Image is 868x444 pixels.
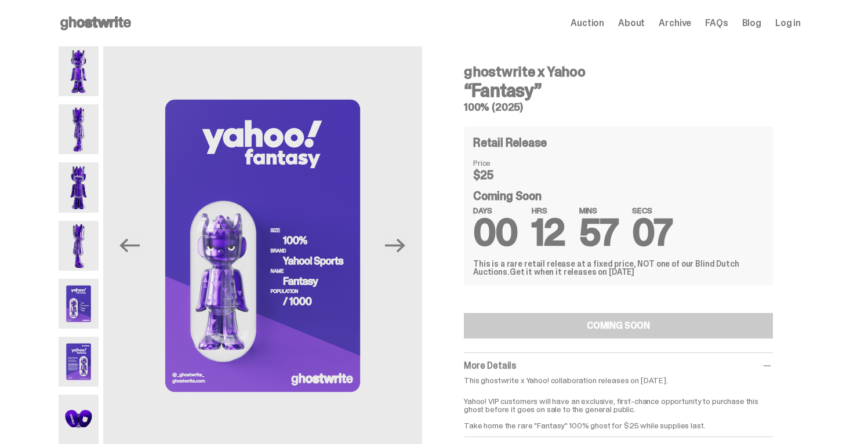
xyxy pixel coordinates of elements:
[464,359,516,372] span: More Details
[705,19,728,28] a: FAQs
[587,321,650,330] div: COMING SOON
[464,313,773,339] button: COMING SOON
[59,279,99,329] img: Yahoo-HG---5.png
[464,389,773,430] p: Yahoo! VIP customers will have an exclusive, first-chance opportunity to purchase this ghost befo...
[464,81,773,100] h3: “Fantasy”
[383,233,408,259] button: Next
[659,19,691,28] a: Archive
[59,46,99,96] img: Yahoo-HG---1.png
[579,209,619,257] span: 57
[473,137,547,148] h4: Retail Release
[473,169,531,181] dd: $25
[742,19,761,28] a: Blog
[473,209,518,257] span: 00
[464,376,773,384] p: This ghostwrite x Yahoo! collaboration releases on [DATE].
[618,19,645,28] a: About
[473,206,518,214] span: DAYS
[464,102,773,112] h5: 100% (2025)
[473,159,531,167] dt: Price
[632,206,672,214] span: SECS
[473,260,764,276] div: This is a rare retail release at a fixed price, NOT one of our Blind Dutch Auctions.
[59,104,99,154] img: Yahoo-HG---2.png
[473,190,764,246] div: Coming Soon
[59,162,99,212] img: Yahoo-HG---3.png
[532,209,565,257] span: 12
[510,267,634,277] span: Get it when it releases on [DATE]
[59,221,99,271] img: Yahoo-HG---4.png
[117,233,143,259] button: Previous
[632,209,672,257] span: 07
[532,206,565,214] span: HRS
[59,337,99,387] img: Yahoo-HG---6.png
[579,206,619,214] span: MINS
[775,19,801,28] a: Log in
[571,19,604,28] a: Auction
[464,65,773,79] h4: ghostwrite x Yahoo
